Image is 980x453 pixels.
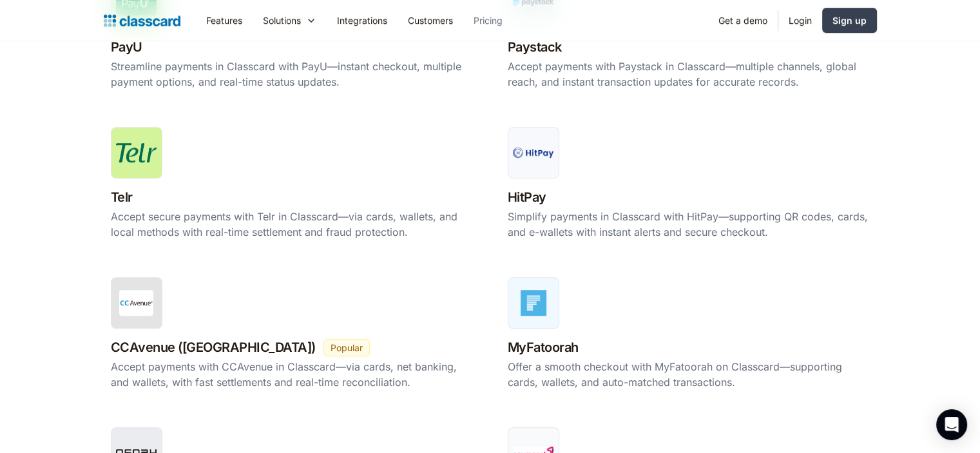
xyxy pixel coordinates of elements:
a: Sign up [822,8,877,33]
img: MyFatoorah [521,290,546,316]
a: MyFatoorahMyFatoorahOffer a smooth checkout with MyFatoorah on Classcard—supporting cards, wallet... [501,270,877,400]
a: TelrTelrAccept secure payments with Telr in Classcard—via cards, wallets, and local methods with ... [104,120,480,249]
a: HitPayHitPaySimplify payments in Classcard with HitPay—supporting QR codes, cards, and e-wallets ... [501,120,877,249]
a: Pricing [463,6,513,35]
img: Telr [116,143,157,162]
img: HitPay [513,148,554,158]
div: Accept payments with Paystack in Classcard—multiple channels, global reach, and instant transacti... [508,59,870,90]
a: Get a demo [708,6,778,35]
a: Logo [104,12,180,30]
div: Solutions [253,6,327,35]
div: Open Intercom Messenger [936,409,967,440]
a: Features [196,6,253,35]
a: Customers [398,6,463,35]
a: CCAvenue (UAE)CCAvenue ([GEOGRAPHIC_DATA])PopularAccept payments with CCAvenue in Classcard—via c... [104,270,480,400]
div: Solutions [263,14,301,27]
a: Integrations [327,6,398,35]
div: Sign up [832,14,867,27]
div: Offer a smooth checkout with MyFatoorah on Classcard—supporting cards, wallets, and auto-matched ... [508,359,870,390]
div: Accept payments with CCAvenue in Classcard—via cards, net banking, and wallets, with fast settlem... [111,359,473,390]
h3: CCAvenue ([GEOGRAPHIC_DATA]) [111,336,316,359]
h3: PayU [111,36,142,59]
div: Simplify payments in Classcard with HitPay—supporting QR codes, cards, and e-wallets with instant... [508,209,870,240]
h3: HitPay [508,186,546,209]
div: Accept secure payments with Telr in Classcard—via cards, wallets, and local methods with real-tim... [111,209,473,240]
h3: MyFatoorah [508,336,579,359]
a: Login [778,6,822,35]
div: Streamline payments in Classcard with PayU—instant checkout, multiple payment options, and real-t... [111,59,473,90]
img: CCAvenue (UAE) [119,290,153,316]
div: Popular [331,341,363,354]
h3: Paystack [508,36,562,59]
h3: Telr [111,186,133,209]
